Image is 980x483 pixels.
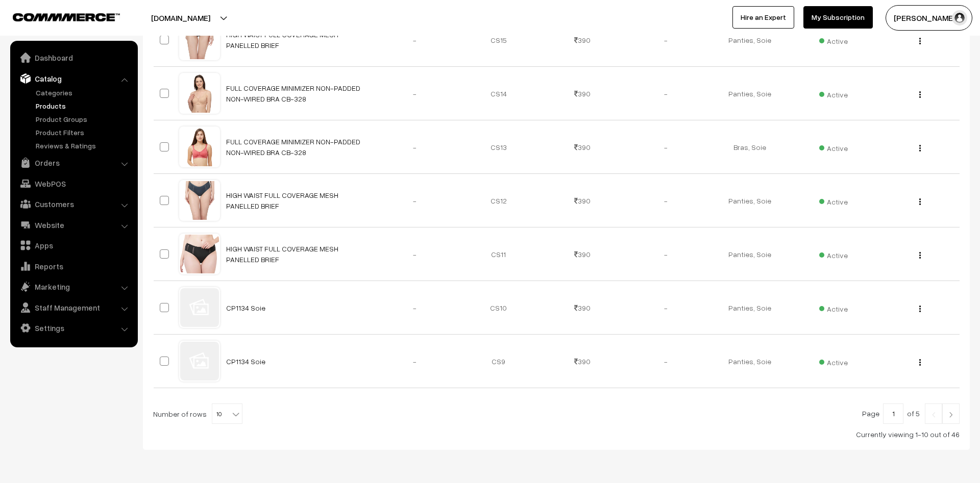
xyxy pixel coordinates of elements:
[919,252,921,259] img: Menu
[541,335,624,388] td: 390
[624,13,708,67] td: -
[13,298,134,317] a: Staff Management
[457,335,541,388] td: CS9
[919,91,921,98] img: Menu
[226,244,338,264] a: HIGH WAIST FULL COVERAGE MESH PANELLED BRIEF
[946,412,955,418] img: Right
[708,335,792,388] td: Panties, Soie
[212,404,242,424] span: 10
[929,412,938,418] img: Left
[226,84,360,103] a: FULL COVERAGE MINIMIZER NON-PADDED NON-WIRED BRA CB-328
[33,87,134,98] a: Categories
[624,335,708,388] td: -
[373,281,457,335] td: -
[13,195,134,213] a: Customers
[226,357,265,366] a: CP1134 Soie
[13,174,134,193] a: WebPOS
[803,6,873,29] a: My Subscription
[541,174,624,227] td: 390
[624,281,708,335] td: -
[541,67,624,120] td: 390
[33,140,134,151] a: Reviews & Ratings
[624,227,708,281] td: -
[33,100,134,111] a: Products
[708,174,792,227] td: Panties, Soie
[919,359,921,366] img: Menu
[541,13,624,67] td: 390
[624,67,708,120] td: -
[373,335,457,388] td: -
[886,5,972,31] button: [PERSON_NAME]
[373,120,457,174] td: -
[819,87,848,100] span: Active
[907,409,920,418] span: of 5
[153,429,960,440] div: Currently viewing 1-10 out of 46
[541,120,624,174] td: 390
[13,154,134,172] a: Orders
[819,33,848,46] span: Active
[33,114,134,124] a: Product Groups
[819,194,848,207] span: Active
[457,120,541,174] td: CS13
[13,236,134,255] a: Apps
[226,191,338,210] a: HIGH WAIST FULL COVERAGE MESH PANELLED BRIEF
[13,69,134,88] a: Catalog
[919,145,921,151] img: Menu
[732,6,794,29] a: Hire an Expert
[13,216,134,234] a: Website
[708,13,792,67] td: Panties, Soie
[919,38,921,44] img: Menu
[13,10,102,22] a: COMMMERCE
[13,13,120,21] img: COMMMERCE
[153,409,207,419] span: Number of rows
[457,227,541,281] td: CS11
[862,409,879,418] span: Page
[708,120,792,174] td: Bras, Soie
[457,67,541,120] td: CS14
[13,48,134,67] a: Dashboard
[708,281,792,335] td: Panties, Soie
[13,277,134,296] a: Marketing
[624,120,708,174] td: -
[624,174,708,227] td: -
[373,13,457,67] td: -
[819,301,848,314] span: Active
[708,227,792,281] td: Panties, Soie
[373,174,457,227] td: -
[919,306,921,312] img: Menu
[373,67,457,120] td: -
[115,5,246,31] button: [DOMAIN_NAME]
[33,127,134,138] a: Product Filters
[457,13,541,67] td: CS15
[457,174,541,227] td: CS12
[457,281,541,335] td: CS10
[708,67,792,120] td: Panties, Soie
[541,227,624,281] td: 390
[226,303,265,312] a: CP1134 Soie
[373,227,457,281] td: -
[819,247,848,261] span: Active
[541,281,624,335] td: 390
[952,10,967,26] img: user
[212,403,242,424] span: 10
[13,257,134,275] a: Reports
[226,137,360,157] a: FULL COVERAGE MINIMIZER NON-PADDED NON-WIRED BRA CB-328
[13,319,134,337] a: Settings
[819,354,848,368] span: Active
[919,198,921,205] img: Menu
[819,140,848,154] span: Active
